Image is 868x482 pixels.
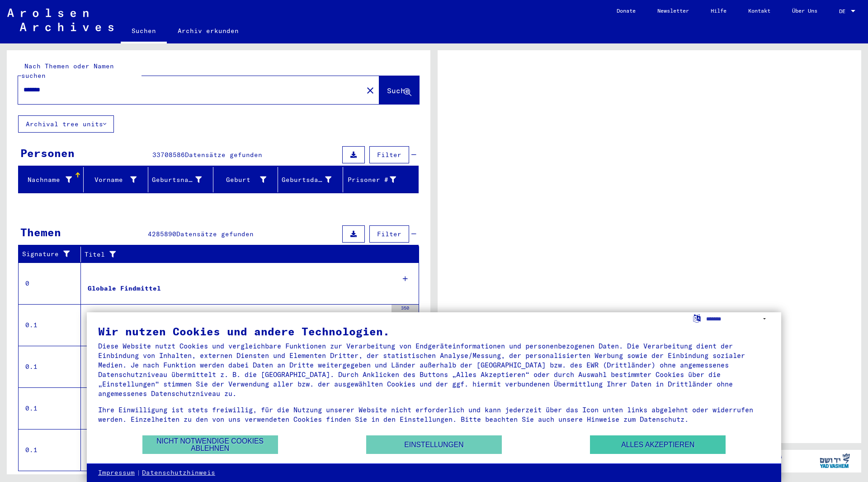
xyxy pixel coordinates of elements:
div: Geburtsdatum [282,172,343,187]
div: Globale Findmittel > Zentrale Namenkartei > Karteikarten, die im Rahmen der sequentiellen Massend... [88,311,387,324]
span: 33708586 [152,151,185,159]
a: Archiv erkunden [167,20,250,42]
img: yv_logo.png [818,449,852,472]
button: Nicht notwendige Cookies ablehnen [142,435,278,454]
div: Globale Findmittel [88,284,161,293]
div: Diese Website nutzt Cookies und vergleichbare Funktionen zur Verarbeitung von Endgeräteinformatio... [98,341,770,398]
button: Alles akzeptieren [590,435,726,454]
span: Suche [387,86,410,95]
button: Filter [369,225,409,243]
a: Datenschutzhinweis [142,468,215,477]
mat-header-cell: Nachname [19,167,84,192]
div: Geburtsname [152,172,213,187]
a: Impressum [98,468,135,477]
button: Einstellungen [366,435,502,454]
div: Vorname [87,175,137,185]
span: 4285890 [148,230,176,238]
mat-header-cell: Geburtsname [148,167,213,192]
a: Suchen [121,20,167,43]
td: 0.1 [19,387,81,429]
div: Vorname [87,172,148,187]
span: Datensätze gefunden [176,230,254,238]
div: Titel [85,250,401,259]
button: Suche [379,76,419,104]
td: 0.1 [19,304,81,346]
mat-header-cell: Geburt‏ [213,167,278,192]
td: 0.1 [19,346,81,387]
mat-header-cell: Prisoner # [343,167,419,192]
mat-header-cell: Vorname [84,167,149,192]
button: Clear [361,81,379,99]
label: Sprache auswählen [692,314,702,322]
td: 0.1 [19,429,81,471]
span: Datensätze gefunden [185,151,262,159]
div: Geburt‏ [217,172,278,187]
button: Filter [369,146,409,163]
select: Sprache auswählen [706,312,770,325]
div: Signature [22,247,83,262]
div: Ihre Einwilligung ist stets freiwillig, für die Nutzung unserer Website nicht erforderlich und ka... [98,405,770,424]
div: Nachname [22,175,72,185]
span: DE [839,8,849,14]
div: Wir nutzen Cookies und andere Technologien. [98,326,770,337]
div: Geburtsdatum [282,175,331,185]
span: Filter [377,151,401,159]
mat-header-cell: Geburtsdatum [278,167,343,192]
div: Nachname [22,172,83,187]
mat-icon: close [365,85,376,96]
div: Signature [22,249,74,259]
div: Geburt‏ [217,175,267,185]
div: Geburtsname [152,175,202,185]
td: 0 [19,262,81,304]
span: Filter [377,230,401,238]
div: Prisoner # [347,175,396,185]
div: Personen [20,145,75,161]
div: Titel [85,247,410,262]
button: Archival tree units [18,115,114,133]
div: 350 [392,305,419,314]
div: Themen [20,224,61,240]
mat-label: Nach Themen oder Namen suchen [21,62,114,80]
img: Arolsen_neg.svg [7,9,113,31]
div: Prisoner # [347,172,408,187]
